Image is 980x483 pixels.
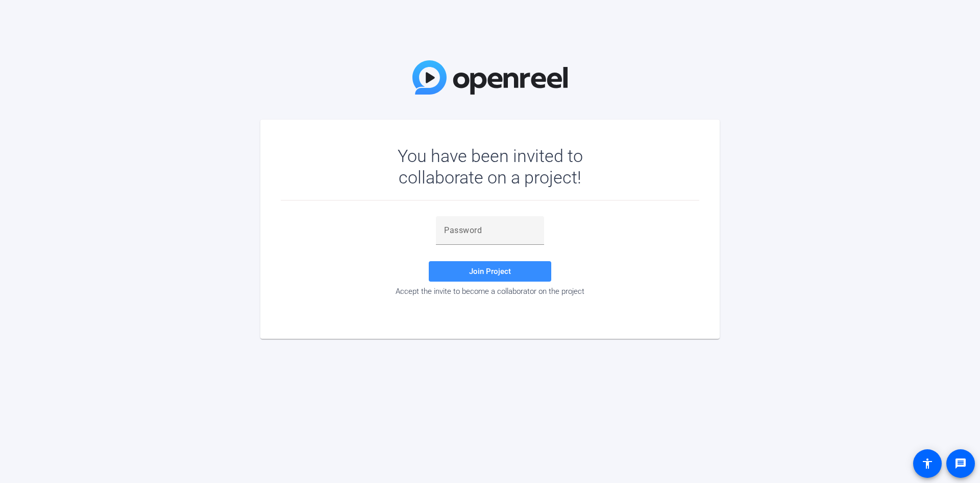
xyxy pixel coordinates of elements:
[921,457,934,470] mat-icon: accessibility
[469,267,511,276] span: Join Project
[412,60,568,95] img: OpenReel Logo
[954,457,967,470] mat-icon: message
[429,261,551,282] button: Join Project
[281,287,699,296] div: Accept the invite to become a collaborator on the project
[368,145,612,188] div: You have been invited to collaborate on a project!
[444,224,536,237] input: Password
